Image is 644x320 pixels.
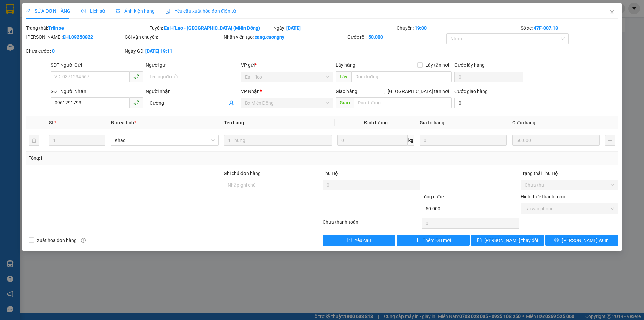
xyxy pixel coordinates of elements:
span: Bx Miền Đông [245,98,329,108]
label: Cước giao hàng [454,89,488,94]
button: plusThêm ĐH mới [397,235,470,246]
span: Ảnh kiện hàng [116,8,155,14]
span: Yêu cầu [355,237,371,244]
div: SĐT Người Nhận [51,88,143,95]
button: printer[PERSON_NAME] và In [545,235,618,246]
span: Lấy [336,71,351,82]
span: Giao [336,97,354,108]
span: VP Nhận [241,89,260,94]
span: kg [408,135,414,146]
span: Tổng cước [422,194,444,199]
span: edit [26,9,31,13]
span: Lịch sử [81,8,105,14]
b: 47F-007.13 [534,25,558,31]
div: Trạng thái Thu Hộ [521,170,618,177]
label: Cước lấy hàng [454,62,485,68]
button: delete [29,135,39,146]
div: Người nhận [146,88,238,95]
span: Yêu cầu xuất hóa đơn điện tử [165,8,236,14]
div: VP gửi [241,61,333,69]
span: plus [415,238,420,243]
input: 0 [512,135,599,146]
span: Đơn vị tính [111,120,136,125]
div: [PERSON_NAME]: [26,33,123,41]
span: clock-circle [81,9,86,13]
input: VD: Bàn, Ghế [224,135,332,146]
span: Định lượng [364,120,388,125]
span: picture [116,9,120,13]
b: Trên xe [48,25,64,31]
span: SL [49,120,54,125]
span: printer [554,238,559,243]
label: Hình thức thanh toán [521,194,565,199]
span: Thu Hộ [323,171,338,176]
span: phone [133,100,139,105]
div: Tuyến: [149,24,273,32]
span: Cước hàng [512,120,535,125]
span: Tại văn phòng [525,203,614,214]
b: cang.cuongny [255,34,284,40]
button: Close [603,3,622,22]
label: Ghi chú đơn hàng [224,171,261,176]
div: Cước rồi : [347,33,445,41]
b: 19:00 [415,25,427,31]
div: Chưa cước : [26,47,123,55]
div: Tổng: 1 [29,154,249,162]
input: Cước lấy hàng [454,72,523,82]
span: Tên hàng [224,120,244,125]
b: [DATE] 19:11 [145,48,172,54]
span: exclamation-circle [347,238,352,243]
div: SĐT Người Gửi [51,61,143,69]
span: Lấy tận nơi [423,61,452,69]
div: Chuyến: [396,24,520,32]
span: Giao hàng [336,89,357,94]
b: 50.000 [368,34,383,40]
div: Số xe: [520,24,619,32]
span: Xuất hóa đơn hàng [34,237,79,244]
span: Ea H`leo [245,72,329,82]
input: Dọc đường [351,71,452,82]
b: 0 [52,48,55,54]
span: [GEOGRAPHIC_DATA] tận nơi [385,88,452,95]
div: Chưa thanh toán [322,218,421,230]
div: Gói vận chuyển: [125,33,222,41]
span: info-circle [81,238,86,243]
span: save [477,238,482,243]
button: plus [605,135,615,146]
span: user-add [229,100,234,106]
input: Cước giao hàng [454,98,523,108]
input: 0 [420,135,507,146]
b: [DATE] [286,25,301,31]
div: Người gửi [146,61,238,69]
img: icon [165,9,171,14]
span: SỬA ĐƠN HÀNG [26,8,70,14]
div: Ngày GD: [125,47,222,55]
span: phone [133,74,139,79]
button: save[PERSON_NAME] thay đổi [471,235,544,246]
input: Ghi chú đơn hàng [224,180,321,190]
span: [PERSON_NAME] thay đổi [484,237,538,244]
b: EHL09250822 [63,34,93,40]
span: Khác [115,135,215,145]
div: Ngày: [273,24,396,32]
span: Giá trị hàng [420,120,444,125]
input: Dọc đường [354,97,452,108]
button: exclamation-circleYêu cầu [323,235,395,246]
span: Lấy hàng [336,62,355,68]
span: Thêm ĐH mới [423,237,451,244]
span: close [609,10,615,15]
div: Trạng thái: [25,24,149,32]
span: Chưa thu [525,180,614,190]
div: Nhân viên tạo: [224,33,346,41]
span: [PERSON_NAME] và In [562,237,609,244]
b: Ea H`Leo - [GEOGRAPHIC_DATA] (Miền Đông) [164,25,260,31]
